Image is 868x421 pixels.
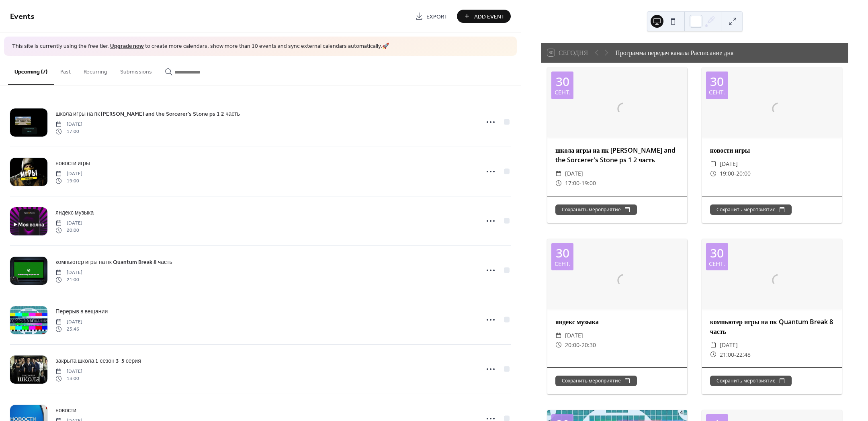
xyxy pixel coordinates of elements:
[710,340,717,350] div: ​
[615,48,733,57] div: Программа передач канала Расписание дня
[565,178,579,188] span: 17:00
[565,340,579,350] span: 20:00
[55,406,76,415] a: новости
[555,89,571,95] div: сент.
[55,128,82,135] span: 17:00
[579,178,581,188] span: -
[710,159,717,169] div: ​
[110,41,144,52] a: Upgrade now
[55,276,82,284] span: 21:00
[702,145,842,155] div: новости игры
[55,178,82,185] span: 19:00
[55,159,90,168] a: новости игры
[581,178,596,188] span: 19:00
[710,169,717,178] div: ​
[55,159,90,168] span: новости игры
[555,376,637,386] button: Сохранить мероприятие
[555,340,562,350] div: ​
[55,318,82,325] span: [DATE]
[426,12,448,21] span: Export
[55,110,240,118] span: школа игры на пк [PERSON_NAME] and the Sorcerer's Stone ps 1 2 часть
[720,340,738,350] span: [DATE]
[736,169,751,178] span: 20:00
[55,109,240,119] a: школа игры на пк [PERSON_NAME] and the Sorcerer's Stone ps 1 2 часть
[547,145,687,165] div: школа игры на пк [PERSON_NAME] and the Sorcerer's Stone ps 1 2 часть
[114,56,158,84] button: Submissions
[55,368,82,375] span: [DATE]
[710,204,792,215] button: Сохранить мероприятие
[710,247,724,259] div: 30
[55,227,82,234] span: 20:00
[710,76,724,88] div: 30
[556,76,569,88] div: 30
[555,178,562,188] div: ​
[579,340,581,350] span: -
[702,317,842,336] div: компьютер игры на пк Quantum Break 8 часть
[710,350,717,360] div: ​
[734,169,736,178] span: -
[10,9,35,25] span: Events
[457,10,511,23] button: Add Event
[55,269,82,276] span: [DATE]
[710,376,792,386] button: Сохранить мероприятие
[409,10,454,23] a: Export
[555,169,562,178] div: ​
[547,317,687,327] div: яндекс музыка
[720,350,734,360] span: 21:00
[55,208,94,217] a: яндекс музыка
[581,340,596,350] span: 20:30
[55,357,141,365] span: закрыта школа 1 сезон 3-5 серия
[555,204,637,215] button: Сохранить мероприятие
[77,56,114,84] button: Recurring
[55,121,82,128] span: [DATE]
[8,56,54,85] button: Upcoming (7)
[709,89,725,95] div: сент.
[55,170,82,177] span: [DATE]
[555,331,562,340] div: ​
[55,258,172,266] span: компьютер игры на пк Quantum Break 8 часть
[720,159,738,169] span: [DATE]
[474,12,505,21] span: Add Event
[734,350,736,360] span: -
[55,208,94,217] span: яндекс музыка
[55,406,76,415] span: новости
[55,258,172,267] a: компьютер игры на пк Quantum Break 8 часть
[55,307,108,316] a: Перерыв в вещании
[55,356,141,366] a: закрыта школа 1 сезон 3-5 серия
[565,331,583,340] span: [DATE]
[565,169,583,178] span: [DATE]
[55,219,82,227] span: [DATE]
[54,56,77,84] button: Past
[720,169,734,178] span: 19:00
[55,375,82,382] span: 13:00
[55,326,82,333] span: 23:46
[556,247,569,259] div: 30
[12,43,389,51] span: This site is currently using the free tier. to create more calendars, show more than 10 events an...
[736,350,751,360] span: 22:48
[555,261,571,267] div: сент.
[709,261,725,267] div: сент.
